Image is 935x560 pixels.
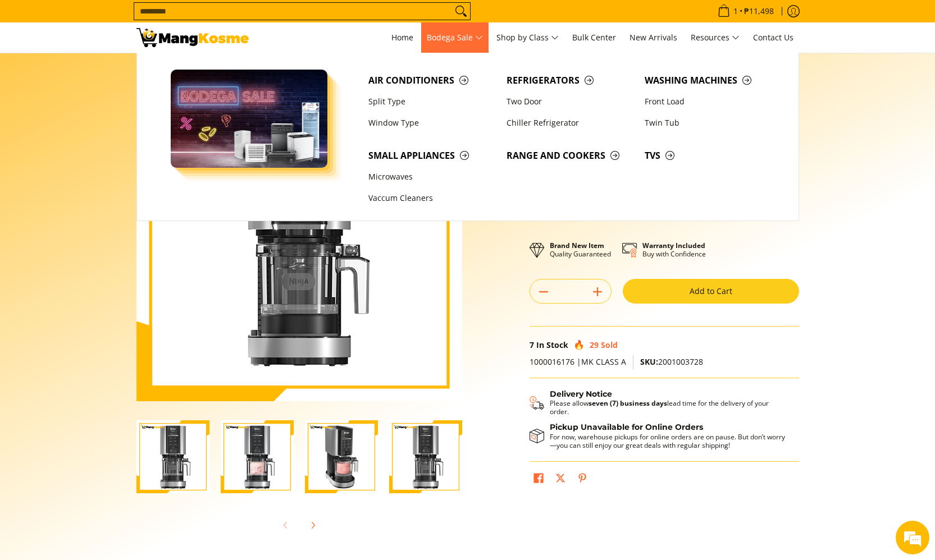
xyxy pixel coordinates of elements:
[691,31,740,45] span: Resources
[639,91,777,112] a: Front Load
[530,339,534,350] span: 7
[452,3,470,20] button: Search
[550,389,612,399] strong: Delivery Notice
[574,470,590,489] a: Pin on Pinterest
[536,339,568,350] span: In Stock
[496,31,559,45] span: Shop by Class
[601,339,618,350] span: Sold
[305,420,378,493] img: ninja-creami-ice-cream-maker-gray-korean-model-with-sample-content-right-side-view-mang-kosme
[550,399,788,416] p: Please allow lead time for the delivery of your order.
[589,398,667,408] strong: seven (7) business days
[507,149,633,163] span: Range and Cookers
[58,63,189,77] div: Chat with us now
[567,22,622,53] a: Bulk Center
[550,422,703,432] strong: Pickup Unavailable for Online Orders
[639,112,777,134] a: Twin Tub
[421,22,489,53] a: Bodega Sale
[136,420,209,493] img: ninja-creami-ice-cream-maker-gray-korean-model-full-view-mang-kosme
[590,339,599,350] span: 29
[501,112,639,134] a: Chiller Refrigerator
[6,306,214,346] textarea: Type your message and hit 'Enter'
[65,141,155,255] span: We're online!
[553,470,568,489] a: Post on X
[136,28,249,47] img: Ninja Creami Ice Cream Maker - Korean Model (Class A) l Mang Kosme
[300,513,325,538] button: Next
[640,356,703,367] span: 2001003728
[501,145,639,166] a: Range and Cookers
[630,32,677,43] span: New Arrivals
[685,22,745,53] a: Resources
[642,241,705,250] strong: Warranty Included
[363,112,501,134] a: Window Type
[368,149,495,163] span: Small Appliances
[645,74,772,88] span: Washing Machines
[531,470,546,489] a: Share on Facebook
[640,356,658,367] span: SKU:
[623,279,799,304] button: Add to Cart
[642,241,706,258] p: Buy with Confidence
[363,91,501,112] a: Split Type
[368,74,495,88] span: Air Conditioners
[530,283,557,301] button: Subtract
[747,22,799,53] a: Contact Us
[732,7,740,15] span: 1
[550,241,604,250] strong: Brand New Item
[391,32,413,43] span: Home
[550,241,611,258] p: Quality Guaranteed
[363,70,501,91] a: Air Conditioners
[714,5,777,17] span: •
[584,283,611,301] button: Add
[389,420,462,493] img: Ninja Creami Ice Cream Maker- Korean Model (Class A)-4
[624,22,683,53] a: New Arrivals
[572,32,616,43] span: Bulk Center
[639,145,777,166] a: TVs
[550,433,788,449] p: For now, warehouse pickups for online orders are on pause. But don’t worry—you can still enjoy ou...
[742,7,776,15] span: ₱11,498
[645,149,772,163] span: TVs
[184,6,211,33] div: Minimize live chat window
[507,74,633,88] span: Refrigerators
[501,70,639,91] a: Refrigerators
[501,91,639,112] a: Two Door
[386,22,419,53] a: Home
[530,356,626,367] span: 1000016176 |MK CLASS A
[153,93,445,384] img: ninja-creami-ice-cream-maker-gray-korean-model-full-view-mang-kosme
[530,389,788,416] button: Shipping & Delivery
[363,145,501,166] a: Small Appliances
[363,188,501,209] a: Vaccum Cleaners
[363,166,501,187] a: Microwaves
[260,22,799,53] nav: Main Menu
[753,32,793,43] span: Contact Us
[639,70,777,91] a: Washing Machines
[221,420,294,493] img: ninja-creami-ice-cream-maker-gray-korean-model-with-sample-content-full-view-mang-kosme
[171,70,328,168] img: Bodega Sale
[491,22,564,53] a: Shop by Class
[427,31,483,45] span: Bodega Sale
